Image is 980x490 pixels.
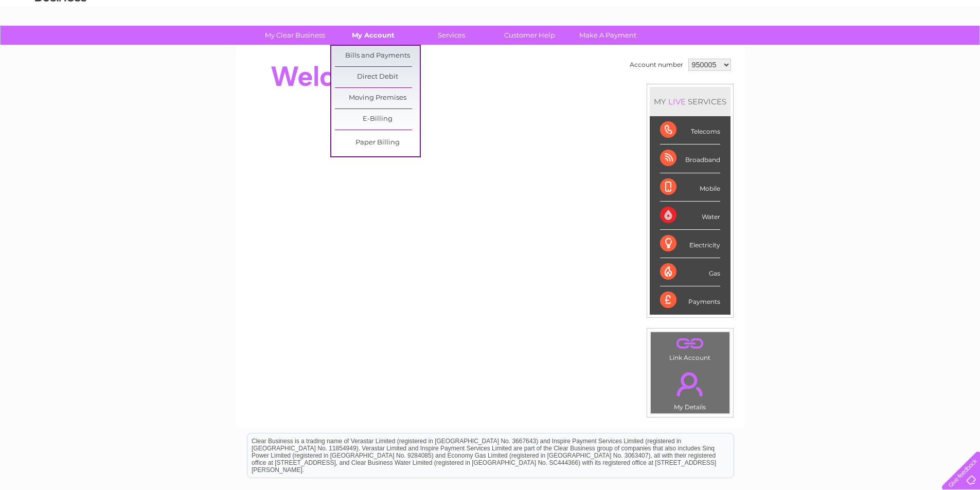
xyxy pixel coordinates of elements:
[660,286,720,314] div: Payments
[660,116,720,144] div: Telecoms
[34,27,87,58] img: logo.png
[660,202,720,230] div: Water
[653,335,727,353] a: .
[946,44,970,51] a: Log out
[335,133,420,153] a: Paper Billing
[487,26,572,45] a: Customer Help
[660,258,720,286] div: Gas
[253,26,337,45] a: My Clear Business
[653,366,727,402] a: .
[335,109,420,130] a: E-Billing
[660,230,720,258] div: Electricity
[650,332,730,364] td: Link Account
[565,26,650,45] a: Make A Payment
[853,44,884,51] a: Telecoms
[799,44,818,51] a: Water
[650,87,730,116] div: MY SERVICES
[331,26,416,45] a: My Account
[650,364,730,414] td: My Details
[335,88,420,108] a: Moving Premises
[786,5,857,18] a: 0333 014 3131
[335,67,420,87] a: Direct Debit
[409,26,494,45] a: Services
[666,97,688,106] div: LIVE
[912,44,937,51] a: Contact
[627,56,686,74] td: Account number
[825,44,847,51] a: Energy
[890,44,905,51] a: Blog
[335,46,420,66] a: Bills and Payments
[247,6,734,50] div: Clear Business is a trading name of Verastar Limited (registered in [GEOGRAPHIC_DATA] No. 3667643...
[660,144,720,173] div: Broadband
[660,173,720,202] div: Mobile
